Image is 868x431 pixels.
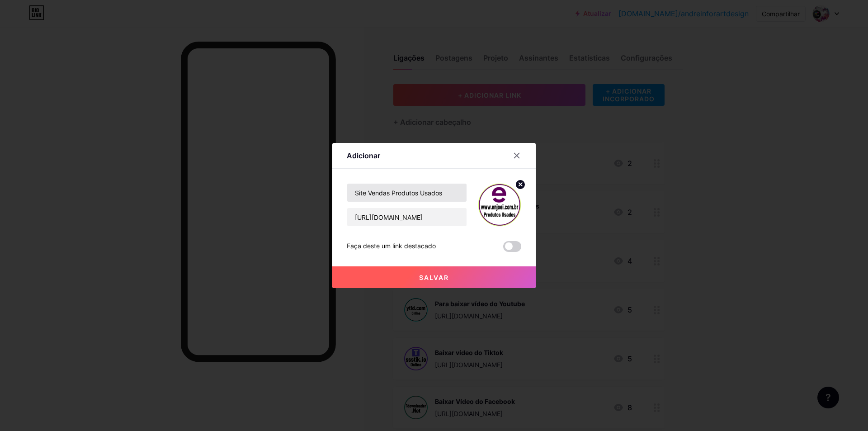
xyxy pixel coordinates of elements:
input: Título [347,184,467,202]
img: link_miniatura [478,183,521,227]
font: Adicionar [347,151,380,160]
font: Salvar [419,274,449,281]
input: URL [347,208,467,226]
font: Faça deste um link destacado [347,242,436,250]
button: Salvar [332,266,536,288]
